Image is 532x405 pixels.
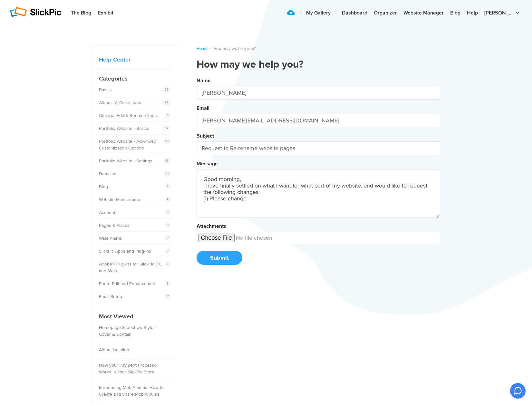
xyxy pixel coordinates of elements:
[213,46,256,51] span: How may we help you?
[163,125,171,131] span: 12
[163,158,171,164] span: 16
[99,74,172,83] h4: Categories
[165,248,171,254] span: 7
[99,385,164,397] a: Introducing MobiAlbums: How to Create and Share MobiAlbums
[99,294,122,299] a: Email Setup
[165,235,171,241] span: 7
[99,56,131,63] a: Help Center
[197,141,440,155] input: Your Subject
[197,232,440,244] input: undefined
[99,312,172,321] h4: Most Viewed
[197,105,209,111] label: Email
[164,170,171,177] span: 11
[99,261,162,274] a: Adobe® Plug-Ins for SlickPic (PC and Mac)
[99,100,141,105] a: Albums & Collections
[164,196,171,203] span: 4
[99,236,122,241] a: Watermarks
[164,222,171,228] span: 8
[99,223,130,228] a: Pages & Places
[197,75,440,272] button: NameEmailSubjectMessageAttachmentsSubmit
[163,138,171,144] span: 10
[197,58,440,71] h1: How may we help you?
[99,113,158,118] a: Change, Edit & Rename Items
[164,209,171,216] span: 8
[99,210,118,215] a: Accounts
[99,281,157,286] a: Photo Edit and Enhancement
[99,197,141,202] a: Website Maintenance
[197,223,226,229] label: Attachments
[164,280,171,287] span: 3
[99,248,151,254] a: SlickPic Apps and Plug-ins
[210,46,211,51] span: /
[197,86,440,100] input: Your Name
[197,77,211,84] label: Name
[197,114,440,127] input: Your Email
[99,139,156,151] a: Portfolio Website - Advanced Customization Options
[99,362,158,375] a: How your Payment Processor Works in Your SlickPic Store
[99,184,108,189] a: Blog
[99,158,152,164] a: Portfolio Website - Settings
[99,87,112,92] a: Basics
[162,99,171,106] span: 22
[164,112,171,119] span: 9
[197,133,214,139] label: Subject
[197,46,208,51] a: Home
[197,160,218,167] label: Message
[99,347,129,352] a: Album Isolation
[165,293,171,300] span: 7
[99,325,157,337] a: Homepage Slideshow Styles: Cover & Contain
[164,261,171,267] span: 6
[197,251,242,265] button: Submit
[99,171,116,177] a: Domains
[99,126,149,131] a: Portfolio Website - Basics
[164,183,171,190] span: 4
[162,86,171,93] span: 22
